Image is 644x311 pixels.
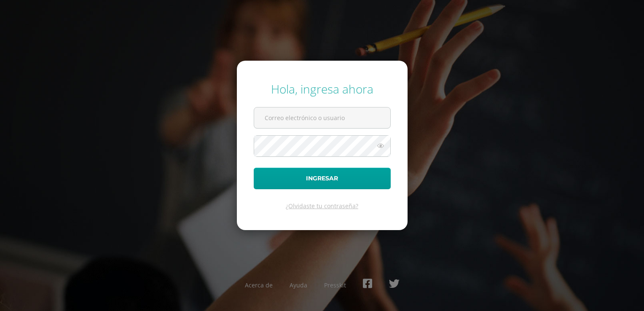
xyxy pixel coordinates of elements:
a: ¿Olvidaste tu contraseña? [286,202,358,210]
a: Presskit [324,281,346,289]
a: Ayuda [290,281,307,289]
a: Acerca de [245,281,273,289]
input: Correo electrónico o usuario [254,107,390,128]
button: Ingresar [254,168,391,189]
div: Hola, ingresa ahora [254,81,391,97]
